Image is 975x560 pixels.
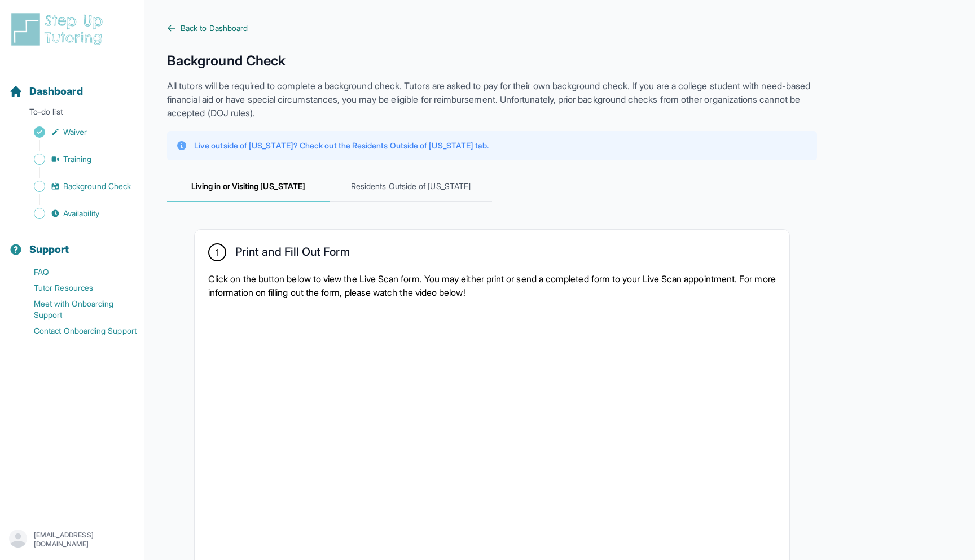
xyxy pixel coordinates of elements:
img: logo [9,11,109,47]
a: Waiver [9,124,144,140]
a: FAQ [9,264,144,280]
a: Contact Onboarding Support [9,323,144,339]
span: Waiver [63,126,87,138]
span: 1 [216,246,219,259]
nav: Tabs [167,172,817,202]
p: To-do list [5,106,139,122]
a: Back to Dashboard [167,23,817,34]
p: All tutors will be required to complete a background check. Tutors are asked to pay for their own... [167,79,817,120]
span: Availability [63,208,99,219]
h2: Print and Fill Out Form [235,245,350,263]
span: Back to Dashboard [181,23,248,34]
span: Support [29,242,69,257]
span: Living in or Visiting [US_STATE] [167,172,330,202]
button: Dashboard [5,65,139,104]
span: Background Check [63,181,131,192]
span: Dashboard [29,84,83,99]
p: Click on the button below to view the Live Scan form. You may either print or send a completed fo... [208,272,776,299]
h1: Background Check [167,52,817,70]
span: Residents Outside of [US_STATE] [330,172,492,202]
a: Background Check [9,178,144,194]
a: Availability [9,205,144,221]
a: Tutor Resources [9,280,144,296]
p: [EMAIL_ADDRESS][DOMAIN_NAME] [34,531,135,549]
a: Dashboard [9,84,83,99]
p: Live outside of [US_STATE]? Check out the Residents Outside of [US_STATE] tab. [194,140,489,151]
button: Support [5,224,139,262]
button: [EMAIL_ADDRESS][DOMAIN_NAME] [9,530,135,550]
a: Training [9,151,144,167]
iframe: YouTube video player [208,308,603,555]
span: Training [63,154,92,165]
a: Meet with Onboarding Support [9,296,144,323]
